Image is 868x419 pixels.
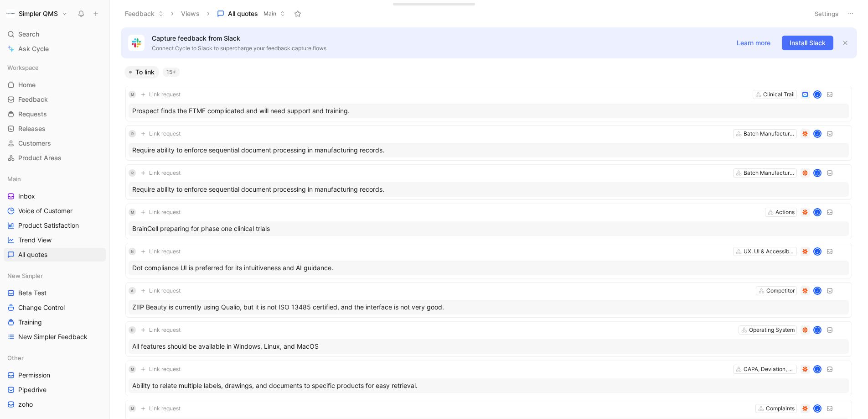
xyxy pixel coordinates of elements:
[125,125,852,161] a: RLink requestBatch Manufacturing RecordJRequire ability to enforce sequential document processing...
[4,233,106,247] a: Trend View
[135,68,155,77] span: To link
[744,129,795,138] div: Batch Manufacturing Record
[129,143,849,157] div: Require ability to enforce sequential document processing in manufacturing records.
[4,315,106,329] a: Training
[4,61,106,74] div: Workspace
[729,36,778,50] button: Learn more
[152,33,725,44] p: Capture feedback from Slack
[814,248,821,255] div: J
[18,332,88,341] span: New Simpler Feedback
[744,365,795,374] div: CAPA, Deviation, Recorded Issue, Non-Conformity
[18,303,65,312] span: Change Control
[138,89,184,100] button: Link request
[4,269,106,283] div: New Simpler
[125,321,852,357] a: DLink requestOperating SystemJAll features should be available in Windows, Linux, and MacOS
[4,383,106,397] a: Pipedrive
[19,10,58,18] h1: Simpler QMS
[775,208,795,217] div: Actions
[790,37,826,48] span: Install Slack
[138,364,184,375] button: Link request
[125,86,852,121] a: MLink requestClinical TrailJProspect finds the ETMF complicated and will need support and training.
[4,351,106,365] div: Other
[4,7,70,20] button: Simpler QMSSimpler QMS
[7,174,21,183] span: Main
[766,404,795,413] div: Complaints
[18,124,46,133] span: Releases
[129,300,849,314] div: ZIIP Beauty is currently using Qualio, but it is not ISO 13485 certified, and the interface is no...
[18,288,46,298] span: Beta Test
[18,80,36,89] span: Home
[811,7,842,20] button: Settings
[814,170,821,176] div: J
[814,366,821,372] div: J
[121,7,168,21] button: Feedback
[129,378,849,393] div: Ability to relate multiple labels, drawings, and documents to specific products for easy retrieval.
[18,236,52,245] span: Trend View
[129,326,136,334] div: D
[18,95,48,104] span: Feedback
[4,172,106,186] div: Main
[814,91,821,98] div: J
[6,9,15,18] img: Simpler QMS
[7,353,24,362] span: Other
[129,182,849,197] div: Require ability to enforce sequential document processing in manufacturing records.
[18,192,35,201] span: Inbox
[814,209,821,215] div: J
[4,107,106,121] a: Requests
[18,29,39,40] span: Search
[149,366,181,373] span: Link request
[18,43,49,54] span: Ask Cycle
[18,385,46,394] span: Pipedrive
[124,66,159,79] button: To link
[138,207,184,218] button: Link request
[763,90,795,99] div: Clinical Trail
[7,271,43,280] span: New Simpler
[18,206,72,215] span: Voice of Customer
[228,9,258,18] span: All quotes
[138,325,184,335] button: Link request
[129,130,136,137] div: R
[4,219,106,232] a: Product Satisfaction
[744,168,795,178] div: Batch Manufacturing Record
[129,169,136,177] div: R
[129,366,136,373] div: M
[125,361,852,396] a: MLink requestCAPA, Deviation, Recorded Issue, Non-ConformityJAbility to relate multiple labels, d...
[737,37,770,48] span: Learn more
[129,209,136,216] div: M
[149,91,181,98] span: Link request
[129,91,136,98] div: M
[814,131,821,137] div: J
[4,122,106,136] a: Releases
[4,286,106,300] a: Beta Test
[4,136,106,150] a: Customers
[129,405,136,412] div: M
[177,7,204,21] button: Views
[129,104,849,118] div: Prospect finds the ETMF complicated and will need support and training.
[129,339,849,354] div: All features should be available in Windows, Linux, and MacOS
[149,248,181,255] span: Link request
[4,42,106,56] a: Ask Cycle
[814,327,821,333] div: J
[18,110,47,119] span: Requests
[4,27,106,41] div: Search
[7,63,39,72] span: Workspace
[18,400,33,409] span: zoho
[18,221,79,230] span: Product Satisfaction
[213,7,289,21] button: All quotesMain
[125,282,852,318] a: ALink requestCompetitorJZIIP Beauty is currently using Qualio, but it is not ISO 13485 certified,...
[18,318,42,327] span: Training
[749,325,795,335] div: Operating System
[4,330,106,344] a: New Simpler Feedback
[149,287,181,294] span: Link request
[814,288,821,294] div: J
[138,128,184,139] button: Link request
[4,93,106,106] a: Feedback
[4,398,106,411] a: zoho
[149,169,181,177] span: Link request
[18,371,50,380] span: Permission
[129,261,849,275] div: Dot compliance UI is preferred for its intuitiveness and AI guidance.
[4,351,106,411] div: OtherPermissionPipedrivezoho
[744,247,795,256] div: UX, UI & Accessibility (new simpler)
[766,286,795,295] div: Competitor
[263,9,276,18] span: Main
